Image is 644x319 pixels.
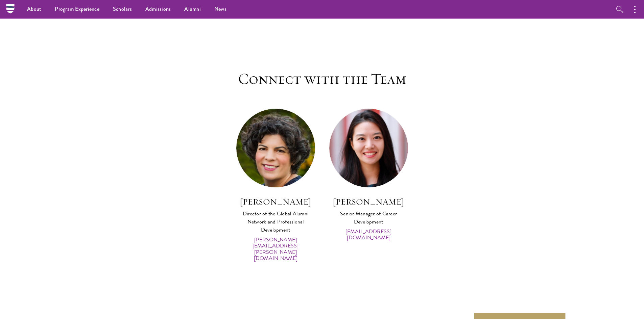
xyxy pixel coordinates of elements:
[329,229,408,241] a: [EMAIL_ADDRESS][DOMAIN_NAME]
[236,237,315,262] a: [PERSON_NAME][EMAIL_ADDRESS][PERSON_NAME][DOMAIN_NAME]
[329,196,408,208] h3: [PERSON_NAME]
[140,70,505,88] h2: Connect with the Team
[236,210,315,234] div: Director of the Global Alumni Network and Professional Development
[236,196,315,234] a: [PERSON_NAME] Director of the Global Alumni Network and Professional Development
[329,210,408,226] div: Senior Manager of Career Development
[236,196,315,208] h3: [PERSON_NAME]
